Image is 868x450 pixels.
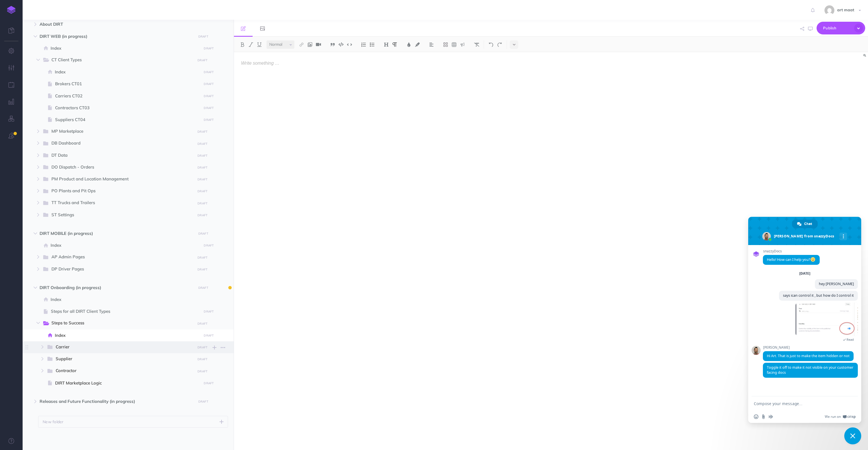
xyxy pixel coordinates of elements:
img: Link button [299,42,304,47]
button: DRAFT [202,81,216,87]
img: Headings dropdown button [384,42,389,47]
span: DP Driver Pages [51,266,191,273]
span: Carrier [56,344,191,351]
span: says ican control it , but how do I control it [783,293,854,298]
img: Text color button [406,42,411,47]
button: DRAFT [202,242,216,249]
small: DRAFT [204,94,214,98]
img: Unordered list button [370,42,375,47]
button: DRAFT [196,141,210,147]
small: DRAFT [198,232,208,235]
small: DRAFT [204,106,214,110]
small: DRAFT [204,381,214,385]
span: Crisp [847,414,856,419]
button: DRAFT [196,57,210,64]
span: Index [55,69,200,75]
p: New folder [43,419,64,425]
div: [DATE] [799,272,810,275]
span: DB Dashboard [51,140,191,147]
span: Index [51,242,200,249]
small: DRAFT [198,130,207,134]
img: Paragraph button [392,42,397,47]
span: CT Client Types [51,56,191,64]
small: DRAFT [198,189,207,193]
img: Code block button [338,42,344,47]
button: DRAFT [202,69,216,75]
button: DRAFT [202,45,216,52]
small: DRAFT [204,334,214,337]
small: DRAFT [204,70,214,74]
button: DRAFT [196,356,210,362]
button: DRAFT [196,212,210,219]
button: DRAFT [196,188,210,195]
span: ST Settings [51,211,191,219]
img: Callout dropdown menu button [460,42,465,47]
button: DRAFT [196,398,210,405]
small: DRAFT [198,213,207,217]
button: DRAFT [202,105,216,111]
small: DRAFT [198,322,207,326]
span: Releases and Future Functionality (in progress) [40,398,193,405]
span: Suppliers CT04 [55,116,200,123]
img: Blockquote button [330,42,335,47]
span: Read [847,338,854,342]
span: AP Admin Pages [51,254,191,261]
span: art maat [834,7,857,12]
span: snazzyDocs [763,249,820,253]
button: DRAFT [196,254,210,261]
img: Add video button [316,42,321,47]
span: DIRT MOBILE (in progress) [40,230,193,237]
span: PO Plants and Pit Ops [51,187,191,195]
button: DRAFT [196,176,210,183]
small: DRAFT [198,178,207,181]
span: DO Dispatch - Orders [51,164,191,171]
span: MP Marketplace [51,128,191,135]
span: Supplier [56,355,191,363]
button: New folder [38,416,228,428]
img: Add image button [307,42,313,47]
span: Insert an emoji [754,414,758,419]
small: DRAFT [198,154,207,158]
span: Contractor [56,367,191,375]
span: TT Trucks and Trailers [51,199,191,207]
img: Undo [489,42,494,47]
img: Text background color button [415,42,420,47]
small: DRAFT [204,47,214,50]
small: DRAFT [198,256,207,259]
small: DRAFT [204,310,214,313]
button: DRAFT [196,128,210,135]
small: DRAFT [198,202,207,205]
span: Index [55,332,200,339]
button: DRAFT [196,230,210,237]
span: Carriers CT02 [55,93,200,99]
button: DRAFT [196,200,210,207]
span: Contractors CT03 [55,104,200,111]
textarea: Compose your message... [754,401,843,406]
span: Steps for all DIRT Client Types [51,308,200,315]
button: DRAFT [202,117,216,123]
span: Hi Art. That is just to make the item hidden or not [767,353,850,358]
button: DRAFT [196,285,210,291]
img: Ordered list button [361,42,366,47]
img: logo-mark.svg [7,6,16,14]
small: DRAFT [204,82,214,86]
img: Bold button [240,42,245,47]
span: PM Product and Location Management [51,176,191,183]
img: dba3bd9ff28af6bcf6f79140cf744780.jpg [824,5,834,15]
button: DRAFT [196,152,210,159]
img: Inline code button [347,42,352,47]
span: Index [51,45,200,52]
img: Redo [497,42,502,47]
a: We run onCrisp [825,414,856,419]
span: We run on [825,414,841,419]
button: DRAFT [202,380,216,386]
span: DIRT Marketplace Logic [55,380,200,386]
span: Send a file [761,414,766,419]
div: Close chat [844,427,861,444]
span: Chat [804,220,812,228]
span: Toggle it off to make it not visible on your customer facing docs [767,365,853,375]
span: Steps to Success [51,320,191,327]
small: DRAFT [204,118,214,122]
img: Alignment dropdown menu button [429,42,434,47]
button: Publish [817,22,865,34]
